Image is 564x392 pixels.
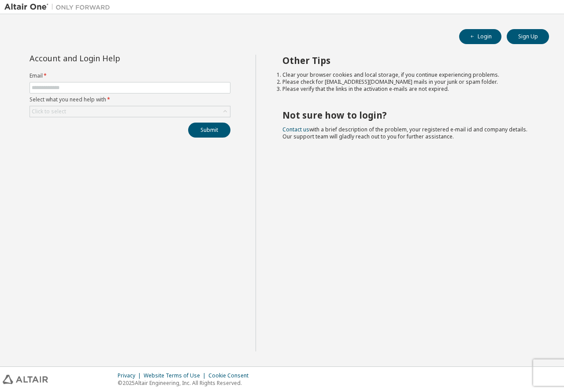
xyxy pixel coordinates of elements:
button: Login [459,29,501,44]
label: Select what you need help with [30,96,230,103]
div: Cookie Consent [208,372,254,379]
div: Click to select [32,108,66,115]
p: © 2025 Altair Engineering, Inc. All Rights Reserved. [118,379,254,387]
div: Privacy [118,372,144,379]
div: Account and Login Help [30,55,190,62]
li: Clear your browser cookies and local storage, if you continue experiencing problems. [282,71,534,78]
li: Please verify that the links in the activation e-mails are not expired. [282,86,534,93]
div: Website Terms of Use [144,372,208,379]
li: Please check for [EMAIL_ADDRESS][DOMAIN_NAME] mails in your junk or spam folder. [282,78,534,86]
button: Sign Up [507,29,549,44]
img: altair_logo.svg [3,375,48,384]
h2: Not sure how to login? [282,109,534,121]
img: Altair One [4,3,115,11]
a: Contact us [282,126,309,133]
button: Submit [188,123,230,138]
div: Click to select [30,106,230,117]
span: with a brief description of the problem, your registered e-mail id and company details. Our suppo... [282,126,527,140]
label: Email [30,72,230,79]
h2: Other Tips [282,55,534,66]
